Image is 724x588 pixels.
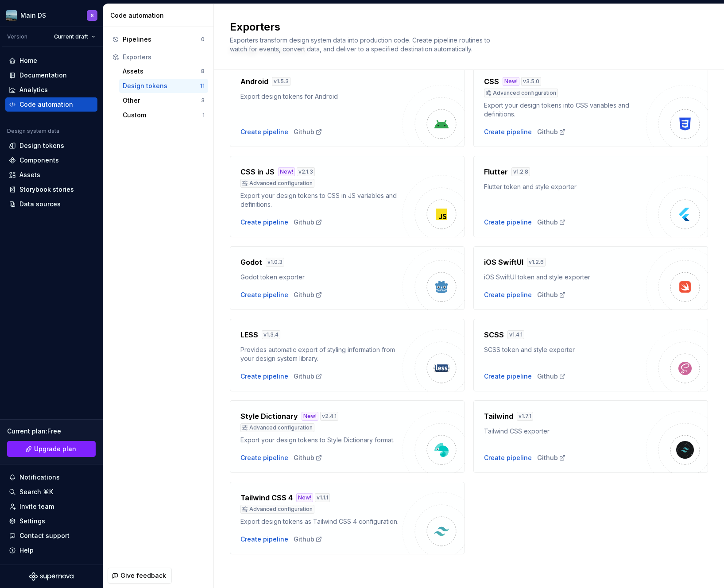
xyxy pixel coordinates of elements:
div: v 1.1.1 [315,493,330,502]
h4: Tailwind CSS 4 [240,492,293,503]
div: Flutter token and style exporter [484,182,646,191]
div: Code automation [19,100,73,109]
div: Advanced configuration [240,179,314,188]
div: Design tokens [19,141,64,150]
button: Main DSS [2,6,101,25]
div: Create pipeline [484,128,532,136]
h4: Flutter [484,166,508,177]
div: Contact support [19,531,70,540]
button: Create pipeline [240,535,288,544]
div: Components [19,156,59,165]
div: Documentation [19,71,67,80]
div: Assets [19,170,40,179]
div: v 2.4.1 [320,412,338,421]
div: Provides automatic export of styling information from your design system library. [240,345,403,363]
button: Give feedback [108,568,172,584]
div: v 2.1.3 [297,167,315,176]
div: v 1.7.1 [517,412,533,421]
button: Notifications [5,470,97,484]
div: Create pipeline [484,453,532,462]
button: Create pipeline [240,290,288,299]
button: Create pipeline [240,372,288,381]
a: Home [5,54,97,68]
div: Version [7,33,27,40]
div: Main DS [20,11,46,20]
button: Create pipeline [484,372,532,381]
h4: Tailwind [484,411,513,422]
h4: CSS [484,76,499,87]
div: Advanced configuration [240,423,314,432]
div: Create pipeline [484,290,532,299]
div: Settings [19,517,45,526]
h4: iOS SwiftUI [484,257,523,267]
div: Github [537,372,566,381]
div: 11 [200,82,205,89]
div: v 1.4.1 [507,330,524,339]
a: Storybook stories [5,182,97,197]
a: Assets [5,168,97,182]
h4: CSS in JS [240,166,275,177]
div: Invite team [19,502,54,511]
a: Invite team [5,499,97,514]
h4: LESS [240,329,258,340]
a: Code automation [5,97,97,112]
svg: Supernova Logo [29,572,74,581]
button: Other3 [119,93,208,108]
span: Exporters transform design system data into production code. Create pipeline routines to watch fo... [230,36,492,53]
div: v 1.3.4 [262,330,280,339]
div: Export design tokens for Android [240,92,403,101]
div: Design system data [7,128,59,135]
div: Export design tokens as Tailwind CSS 4 configuration. [240,517,403,526]
a: Settings [5,514,97,528]
a: Github [294,218,322,227]
button: Custom1 [119,108,208,122]
div: 8 [201,68,205,75]
div: Export your design tokens to CSS in JS variables and definitions. [240,191,403,209]
button: Search ⌘K [5,485,97,499]
button: Create pipeline [240,453,288,462]
div: S [91,12,94,19]
div: Godot token exporter [240,273,403,282]
span: Give feedback [120,571,166,580]
div: Custom [123,111,202,120]
div: Export your design tokens into CSS variables and definitions. [484,101,646,119]
div: Github [537,218,566,227]
img: 24f60e78-e584-4f07-a106-7c533a419b8d.png [6,10,17,21]
button: Help [5,543,97,557]
button: Design tokens11 [119,79,208,93]
div: Create pipeline [240,218,288,227]
div: v 3.5.0 [521,77,541,86]
h4: Godot [240,257,262,267]
a: Data sources [5,197,97,211]
a: Github [537,453,566,462]
div: Export your design tokens to Style Dictionary format. [240,436,403,445]
div: Advanced configuration [240,505,314,514]
div: Current plan : Free [7,427,96,436]
div: Data sources [19,200,61,209]
a: Github [537,290,566,299]
button: Pipelines0 [108,32,208,46]
div: Home [19,56,37,65]
div: v 1.0.3 [266,258,284,267]
h4: Android [240,76,268,87]
a: Github [537,128,566,136]
div: Pipelines [123,35,201,44]
a: Github [294,290,322,299]
a: Github [294,535,322,544]
a: Github [294,372,322,381]
button: Contact support [5,529,97,543]
button: Create pipeline [484,218,532,227]
a: Github [294,453,322,462]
